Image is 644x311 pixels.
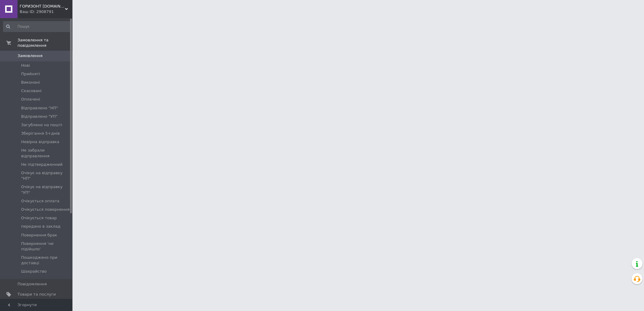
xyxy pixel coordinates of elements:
span: Нові [21,63,30,68]
span: Замовлення та повідомлення [18,37,72,48]
span: Замовлення [18,53,43,59]
span: Очікується товар [21,215,57,221]
span: Оплачені [21,97,40,102]
span: Зберігання 5+днів [21,131,60,136]
span: передано в заклад [21,224,60,229]
span: Відправлено "УП" [21,114,57,119]
span: Прийняті [21,71,40,77]
span: Скасовані [21,88,42,94]
span: Виконані [21,80,40,85]
span: Повернення брак [21,232,57,238]
span: Не підтвердженний [21,162,62,167]
span: Очікує на відправку "УП" [21,184,70,195]
span: Повернення 'не підійшло' [21,241,70,252]
span: Шахрайство [21,269,47,274]
span: Загублено на пошті [21,122,62,128]
span: Відправлено "НП" [21,105,58,111]
span: Пошкоджено при доставці [21,255,70,266]
span: Повідомлення [18,281,47,287]
div: Ваш ID: 2908791 [20,9,72,14]
span: Не забрали відправлення [21,148,70,159]
span: Товари та послуги [18,292,56,297]
span: Очікує на відправку "НП" [21,170,70,181]
span: Очікується оплата [21,198,59,204]
input: Пошук [3,21,71,32]
span: Невірна відправка [21,139,59,145]
span: Очікується повернення [21,207,69,212]
span: ГОРИЗОНТ gorizont-el.com.ua [20,4,65,9]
